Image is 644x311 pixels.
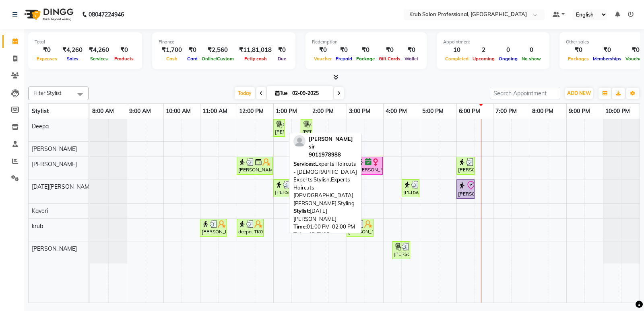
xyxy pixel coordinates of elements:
[290,87,330,99] input: 2025-09-02
[393,243,409,258] div: [PERSON_NAME], TK07, 04:15 PM-04:45 PM, Experts Haircuts - [DEMOGRAPHIC_DATA] Head Massage
[520,56,543,62] span: No show
[457,158,474,173] div: [PERSON_NAME], TK10, 06:00 PM-06:30 PM, Experts Haircuts - [DEMOGRAPHIC_DATA] [PERSON_NAME] Trimming
[309,136,353,150] span: [PERSON_NAME] sir
[159,39,289,45] div: Finance
[530,105,555,117] a: 8:00 PM
[35,45,59,55] div: ₹0
[33,90,62,96] span: Filter Stylist
[32,183,94,190] span: [DATE][PERSON_NAME]
[35,39,136,45] div: Total
[497,45,520,55] div: 0
[242,56,269,62] span: Petty cash
[312,39,420,45] div: Redemption
[402,56,420,62] span: Wallet
[402,181,419,196] div: [PERSON_NAME], TK08, 04:30 PM-05:00 PM, Hair Cut [DEMOGRAPHIC_DATA] Student
[88,56,110,62] span: Services
[127,105,153,117] a: 9:00 AM
[293,135,305,147] img: profile
[567,90,591,96] span: ADD NEW
[354,45,377,55] div: ₹0
[274,120,284,136] div: [PERSON_NAME], TK04, 01:00 PM-01:15 PM, Threading - [DEMOGRAPHIC_DATA] Upperlips
[347,105,372,117] a: 3:00 PM
[356,158,382,173] div: [PERSON_NAME], TK06, 03:15 PM-04:00 PM, Master Haircuts - [DEMOGRAPHIC_DATA] Master Stylish
[565,88,593,99] button: ADD NEW
[293,161,315,167] span: Services:
[293,208,310,214] span: Stylist:
[185,56,200,62] span: Card
[35,56,59,62] span: Expenses
[603,105,632,117] a: 10:00 PM
[334,45,354,55] div: ₹0
[32,222,43,230] span: krub
[201,220,226,235] div: [PERSON_NAME], TK02, 11:00 AM-11:45 AM, Master Haircuts - [DEMOGRAPHIC_DATA] Master Stylish
[591,56,623,62] span: Memberships
[159,45,185,55] div: ₹1,700
[443,56,471,62] span: Completed
[236,45,275,55] div: ₹11,81,018
[402,45,420,55] div: ₹0
[32,145,77,152] span: [PERSON_NAME]
[237,220,263,235] div: deepa, TK03, 12:00 PM-12:45 PM, Master Haircuts - [DEMOGRAPHIC_DATA] Master Stylish
[384,105,409,117] a: 4:00 PM
[21,3,76,26] img: logo
[309,151,357,159] div: 9011978988
[490,87,560,99] input: Search Appointment
[566,56,591,62] span: Packages
[293,161,357,206] span: Experts Haircuts - [DEMOGRAPHIC_DATA] Experts Stylish,Experts Haircuts - [DEMOGRAPHIC_DATA] [PERS...
[32,207,48,214] span: Kaveri
[493,105,519,117] a: 7:00 PM
[89,3,124,26] b: 08047224946
[59,45,86,55] div: ₹4,260
[275,45,289,55] div: ₹0
[457,181,474,198] div: [PERSON_NAME], TK09, 06:00 PM-06:30 PM, Hair Cut [DEMOGRAPHIC_DATA] Student
[274,181,309,196] div: [PERSON_NAME] sir, TK05, 01:00 PM-02:00 PM, Experts Haircuts - [DEMOGRAPHIC_DATA] Experts Stylish...
[86,45,112,55] div: ₹4,260
[420,105,446,117] a: 5:00 PM
[293,223,307,230] span: Time:
[65,56,80,62] span: Sales
[273,90,290,96] span: Tue
[377,45,402,55] div: ₹0
[312,56,334,62] span: Voucher
[443,39,543,45] div: Appointment
[301,120,312,136] div: [PERSON_NAME], TK04, 01:45 PM-02:00 PM, Threading - [DEMOGRAPHIC_DATA] Chin
[312,45,334,55] div: ₹0
[164,56,180,62] span: Cash
[354,56,377,62] span: Package
[377,56,402,62] span: Gift Cards
[274,105,299,117] a: 1:00 PM
[457,105,482,117] a: 6:00 PM
[276,56,288,62] span: Due
[32,245,77,252] span: [PERSON_NAME]
[471,45,497,55] div: 2
[112,45,136,55] div: ₹0
[293,207,357,223] div: [DATE][PERSON_NAME]
[185,45,200,55] div: ₹0
[497,56,520,62] span: Ongoing
[200,45,236,55] div: ₹2,560
[334,56,354,62] span: Prepaid
[520,45,543,55] div: 0
[567,105,592,117] a: 9:00 PM
[164,105,193,117] a: 10:00 AM
[237,158,272,173] div: [PERSON_NAME], TK04, 12:00 PM-01:00 PM, Hair Colour & Chemical Services - [DEMOGRAPHIC_DATA] Touc...
[235,87,255,99] span: Today
[200,56,236,62] span: Online/Custom
[471,56,497,62] span: Upcoming
[90,105,116,117] a: 8:00 AM
[200,105,229,117] a: 11:00 AM
[237,105,266,117] a: 12:00 PM
[293,223,357,231] div: 01:00 PM-02:00 PM
[566,45,591,55] div: ₹0
[443,45,471,55] div: 10
[591,45,623,55] div: ₹0
[293,231,317,238] span: Token ID:
[293,231,357,239] div: TK05
[310,105,336,117] a: 2:00 PM
[32,123,49,130] span: Deepa
[32,107,49,115] span: Stylist
[32,161,77,168] span: [PERSON_NAME]
[112,56,136,62] span: Products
